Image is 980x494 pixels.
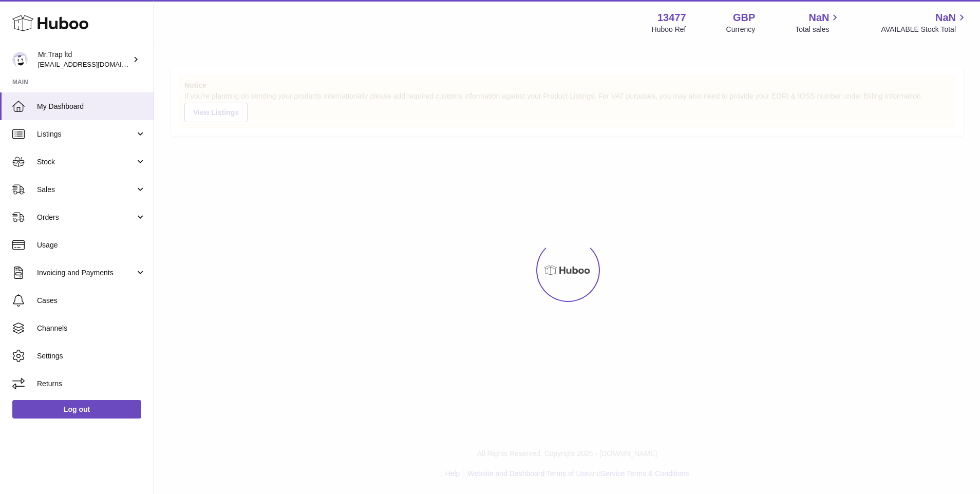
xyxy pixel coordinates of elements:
img: office@grabacz.eu [12,52,28,67]
span: [EMAIL_ADDRESS][DOMAIN_NAME] [38,60,151,68]
div: Huboo Ref [652,25,686,34]
span: Invoicing and Payments [37,268,135,278]
a: Log out [12,400,141,419]
a: NaN AVAILABLE Stock Total [881,11,968,34]
strong: GBP [733,11,755,25]
span: Channels [37,324,146,333]
span: NaN [935,11,956,25]
span: Usage [37,240,146,250]
span: NaN [808,11,829,25]
span: Sales [37,185,135,195]
span: My Dashboard [37,102,146,111]
span: Cases [37,296,146,306]
div: Mr.Trap ltd [38,50,130,69]
span: Settings [37,351,146,361]
a: NaN Total sales [795,11,841,34]
span: Listings [37,129,135,139]
span: AVAILABLE Stock Total [881,25,968,34]
span: Stock [37,157,135,167]
span: Returns [37,379,146,389]
span: Total sales [795,25,841,34]
strong: 13477 [657,11,686,25]
span: Orders [37,213,135,222]
div: Currency [726,25,756,34]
